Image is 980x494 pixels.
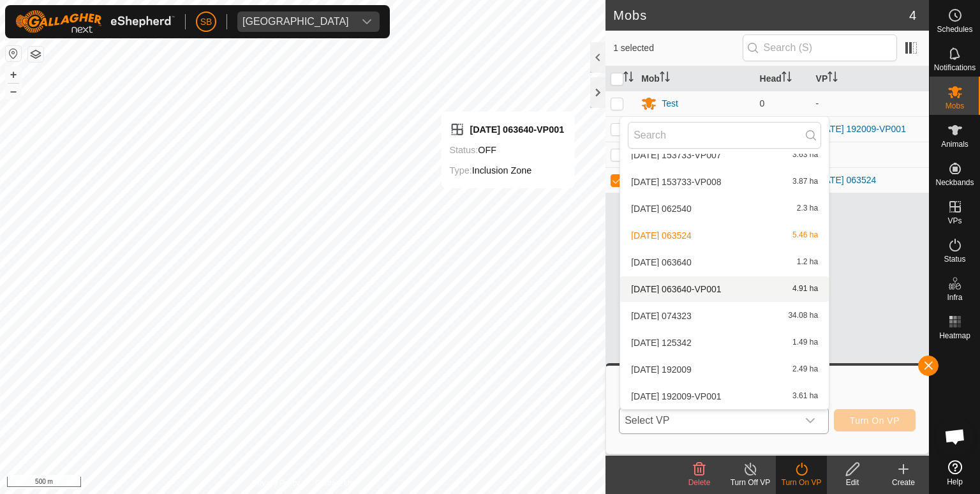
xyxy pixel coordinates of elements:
span: [DATE] 192009 [631,365,692,374]
a: [DATE] 063524 [816,175,877,185]
span: SB [200,15,212,29]
span: Help [947,478,963,486]
span: Neckbands [935,179,974,186]
span: Status [944,255,965,263]
span: VPs [947,217,961,225]
li: 2025-09-04 063640-VP001 [620,276,829,302]
span: [DATE] 074323 [631,311,692,320]
span: [DATE] 063640 [631,258,692,267]
button: Turn On VP [834,409,916,431]
div: [DATE] 063640-VP001 [449,122,564,137]
span: Tangihanga station [237,11,354,32]
span: Select VP [620,408,798,433]
li: 2025-09-01 153733-VP008 [620,169,829,195]
p-sorticon: Activate to sort [660,73,670,84]
div: Test [662,97,678,110]
li: 2025-09-04 063640 [620,250,829,275]
p-sorticon: Activate to sort [623,73,634,84]
div: dropdown trigger [798,408,823,433]
li: 2025-09-08 192009 [620,357,829,382]
span: 5.46 ha [792,231,818,240]
a: Privacy Policy [253,477,301,489]
div: Edit [827,477,878,488]
a: Help [930,455,980,491]
span: 4.91 ha [792,285,818,294]
p-sorticon: Activate to sort [782,73,792,84]
span: Animals [941,140,969,148]
div: Open chat [936,417,974,456]
li: 2025-09-01 153733-VP007 [620,142,829,168]
li: 2025-09-04 063524 [620,223,829,248]
span: Schedules [937,26,972,33]
span: [DATE] 125342 [631,338,692,347]
input: Search (S) [743,34,897,61]
span: 3.63 ha [792,151,818,160]
span: 34.08 ha [788,311,818,320]
div: OFF [449,142,564,158]
span: 3.87 ha [792,177,818,186]
label: Type: [449,165,471,176]
a: [DATE] 192009-VP001 [816,124,906,134]
span: 2.49 ha [792,365,818,374]
button: + [6,67,21,82]
button: Map Layers [28,47,43,62]
span: 1.49 ha [792,338,818,347]
th: Head [755,66,811,91]
span: 2.3 ha [797,204,818,213]
span: 3.61 ha [792,392,818,401]
input: Search [628,122,821,149]
span: 4 [909,6,916,25]
div: Turn Off VP [725,477,776,488]
span: Turn On VP [850,415,900,426]
li: 2025-09-08 125342 [620,330,829,356]
span: Mobs [946,102,964,110]
span: 1 selected [613,41,742,55]
img: Gallagher Logo [15,10,175,33]
th: VP [811,66,929,91]
span: Notifications [934,64,976,71]
div: dropdown trigger [354,11,380,32]
div: Create [878,477,929,488]
span: [DATE] 062540 [631,204,692,213]
span: [DATE] 153733-VP007 [631,151,721,160]
h2: Mobs [613,8,909,23]
td: - [811,142,929,167]
span: [DATE] 063524 [631,231,692,240]
span: 0 [760,98,765,109]
span: [DATE] 192009-VP001 [631,392,721,401]
th: Mob [636,66,754,91]
a: Contact Us [315,477,353,489]
p-sorticon: Activate to sort [828,73,838,84]
span: [DATE] 063640-VP001 [631,285,721,294]
label: Status: [449,145,478,155]
span: Delete [688,478,711,487]
li: 2025-09-02 062540 [620,196,829,221]
button: – [6,84,21,99]
span: [DATE] 153733-VP008 [631,177,721,186]
div: Inclusion Zone [449,163,564,178]
button: Reset Map [6,46,21,61]
span: Infra [947,294,962,301]
li: 2025-09-08 074323 [620,303,829,329]
span: Heatmap [939,332,970,340]
td: - [811,91,929,116]
div: Turn On VP [776,477,827,488]
li: 2025-09-08 192009-VP001 [620,384,829,409]
div: [GEOGRAPHIC_DATA] [242,17,349,27]
span: 1.2 ha [797,258,818,267]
